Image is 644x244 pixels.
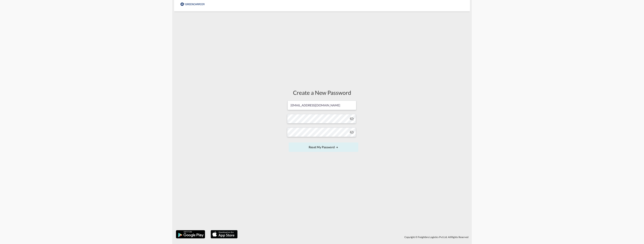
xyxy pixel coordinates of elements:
[239,234,470,240] div: Copyright © Freightbro Logistics Pvt Ltd. All Rights Reserved
[176,230,205,239] img: google.png
[288,101,356,110] input: Email address
[350,130,354,134] md-icon: icon-eye-off
[350,116,354,121] md-icon: icon-eye-off
[289,142,358,152] button: UPDATE MY PASSWORD
[287,89,357,96] div: Create a New Password
[210,230,238,239] img: apple.png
